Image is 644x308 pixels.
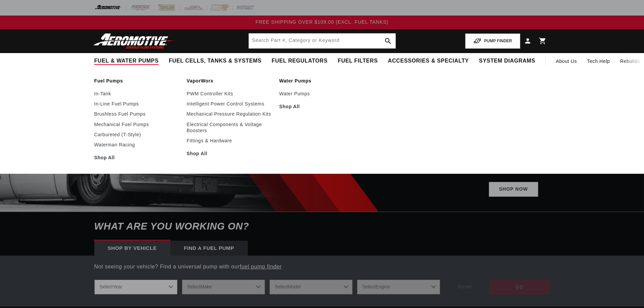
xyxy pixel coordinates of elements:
[187,91,272,97] a: PWM Controller Kits
[94,91,180,97] a: In-Tank
[381,33,396,48] button: search button
[333,53,383,69] summary: Fuel Filters
[388,57,469,65] span: Accessories & Specialty
[187,101,272,107] a: Intelligent Power Control Systems
[169,57,261,65] span: Fuel Cells, Tanks & Systems
[279,78,365,84] a: Water Pumps
[489,182,538,197] a: Shop Now
[94,101,180,107] a: In-Line Fuel Pumps
[164,53,266,69] summary: Fuel Cells, Tanks & Systems
[94,155,180,161] a: Shop All
[249,90,538,175] h2: SHOP BEST SELLING FUEL DELIVERY
[474,53,540,69] summary: System Diagrams
[357,280,440,294] select: Engine
[89,53,164,69] summary: Fuel & Water Pumps
[256,19,388,25] span: FREE SHIPPING OVER $109.00 (EXCL. FUEL TANKS)
[94,280,177,294] select: Year
[187,78,272,84] a: VaporWorx
[182,280,265,294] select: Make
[94,78,180,84] a: Fuel Pumps
[271,57,327,65] span: Fuel Regulators
[92,33,176,49] img: Aeromotive
[187,121,272,134] a: Electrical Components & Voltage Boosters
[94,241,170,256] div: Shop by vehicle
[266,53,332,69] summary: Fuel Regulators
[94,111,180,117] a: Brushless Fuel Pumps
[479,57,535,65] span: System Diagrams
[279,103,365,110] a: Shop All
[465,33,520,49] button: PUMP FINDER
[187,111,272,117] a: Mechanical Pressure Regulation Kits
[94,142,180,148] a: Waterman Racing
[240,264,282,269] a: fuel pump finder
[383,53,474,69] summary: Accessories & Specialty
[77,212,567,241] h6: What are you working on?
[269,280,353,294] select: Model
[551,53,582,69] a: About Us
[187,138,272,144] a: Fittings & Hardware
[94,262,550,271] p: Not seeing your vehicle? Find a universal pump with our
[94,57,159,65] span: Fuel & Water Pumps
[249,33,396,48] input: Search by Part Number, Category or Keyword
[94,132,180,138] a: Carbureted (T-Style)
[582,53,615,69] summary: Tech Help
[279,91,365,97] a: Water Pumps
[187,150,272,157] a: Shop All
[94,121,180,127] a: Mechanical Fuel Pumps
[338,57,378,65] span: Fuel Filters
[620,57,640,65] span: Rebuilds
[556,58,577,64] span: About Us
[170,241,248,256] div: Find a Fuel Pump
[587,57,610,65] span: Tech Help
